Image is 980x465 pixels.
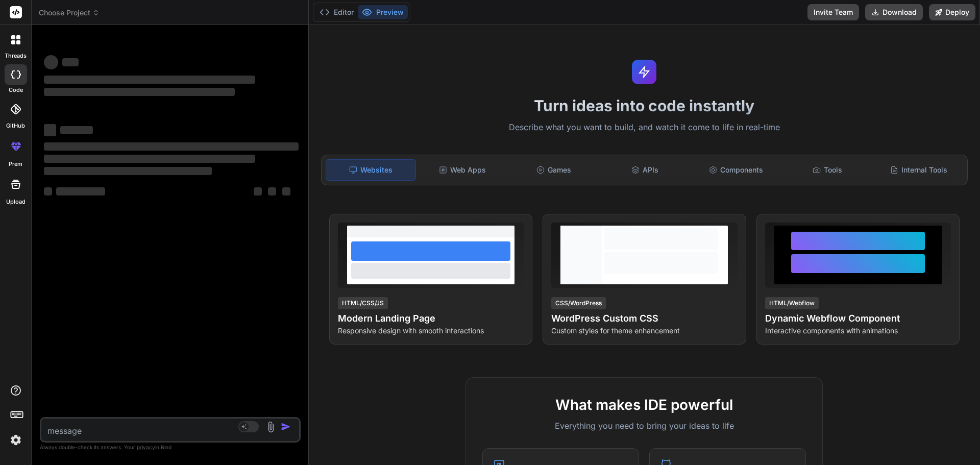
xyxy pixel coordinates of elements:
div: APIs [600,159,690,181]
span: ‌ [44,76,255,84]
p: Everything you need to bring your ideas to life [482,420,806,432]
div: Internal Tools [874,159,963,181]
label: code [9,86,23,94]
div: Components [692,159,781,181]
span: Choose Project [39,8,100,18]
div: Tools [783,159,872,181]
img: settings [7,431,24,449]
img: attachment [265,421,277,433]
span: ‌ [282,187,290,195]
span: ‌ [44,88,235,96]
span: ‌ [44,155,255,163]
span: privacy [137,444,155,450]
div: CSS/WordPress [551,297,606,309]
span: ‌ [56,187,105,195]
p: Interactive components with animations [765,326,951,336]
h4: Modern Landing Page [338,311,524,326]
span: ‌ [254,187,262,195]
button: Preview [358,5,408,19]
label: prem [9,160,22,168]
p: Always double-check its answers. Your in Bind [40,443,301,452]
h1: Turn ideas into code instantly [315,96,974,115]
span: ‌ [44,55,58,69]
div: Websites [326,159,416,181]
h2: What makes IDE powerful [482,394,806,415]
h4: WordPress Custom CSS [551,311,737,326]
label: Upload [6,198,26,206]
label: threads [5,52,27,60]
span: ‌ [44,167,212,175]
p: Describe what you want to build, and watch it come to life in real-time [315,121,974,134]
span: ‌ [44,124,56,136]
label: GitHub [6,121,25,130]
p: Custom styles for theme enhancement [551,326,737,336]
div: HTML/Webflow [765,297,819,309]
span: ‌ [268,187,276,195]
button: Deploy [929,4,975,20]
span: ‌ [62,58,79,66]
img: icon [281,422,291,432]
div: HTML/CSS/JS [338,297,388,309]
span: ‌ [44,187,52,195]
h4: Dynamic Webflow Component [765,311,951,326]
span: ‌ [60,126,93,134]
p: Responsive design with smooth interactions [338,326,524,336]
div: Web Apps [418,159,507,181]
button: Editor [315,5,358,19]
span: ‌ [44,142,299,151]
div: Games [509,159,598,181]
button: Download [865,4,923,20]
button: Invite Team [807,4,859,20]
